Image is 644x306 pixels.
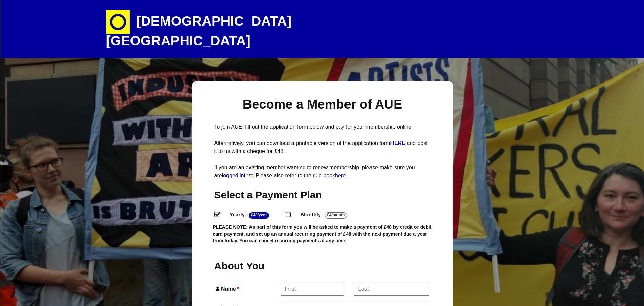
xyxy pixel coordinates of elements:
[214,259,279,272] h2: About You
[214,163,431,180] p: If you are an existing member wanting to renew membership, please make sure you are first. Please...
[335,173,346,178] a: here
[390,140,405,146] strong: HERE
[249,212,269,219] strong: £48/Year
[214,96,431,113] h1: Become a Member of AUE
[390,140,407,146] a: HERE
[295,210,364,220] label: Monthly - .
[214,284,280,293] label: Name
[214,139,431,155] p: Alternatively, you can download a printable version of the application form and post it to us wit...
[281,283,344,296] input: First
[354,283,429,296] input: Last
[325,212,347,219] strong: £4/Month
[223,210,286,220] label: Yearly - .
[106,10,130,34] img: circle-e1448293145835.png
[214,189,322,200] span: Select a Payment Plan
[222,173,244,178] a: logged in
[214,123,431,131] p: To join AUE, fill out the application form below and pay for your membership online.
